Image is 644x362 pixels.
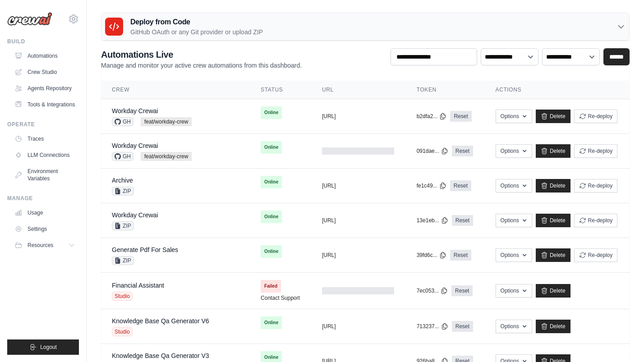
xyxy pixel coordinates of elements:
span: Failed [261,280,281,293]
a: Automations [11,49,79,63]
a: Delete [536,110,570,123]
span: ZIP [112,256,134,265]
a: Reset [450,250,471,261]
span: Online [261,316,282,329]
a: Delete [536,214,570,227]
a: Reset [450,180,471,191]
button: Options [496,214,532,227]
span: Online [261,106,282,119]
a: Workday Crewai [112,142,158,149]
a: Environment Variables [11,164,79,186]
th: Crew [101,81,250,99]
button: Re-deploy [574,214,618,227]
span: Online [261,176,282,188]
a: Delete [536,144,570,158]
a: Workday Crewai [112,211,158,219]
a: Crew Studio [11,65,79,79]
div: Build [7,38,79,45]
span: Online [261,141,282,154]
button: Options [496,248,532,262]
a: Reset [450,111,471,122]
span: Studio [112,327,133,336]
button: 13e1eb... [417,217,448,224]
a: Knowledge Base Qa Generator V3 [112,352,209,359]
span: GH [112,152,133,161]
a: Archive [112,177,133,184]
a: Workday Crewai [112,107,158,115]
span: Logout [40,344,57,351]
button: Options [496,110,532,123]
a: Traces [11,132,79,146]
button: 091dae... [417,147,448,155]
button: Resources [11,238,79,252]
p: Manage and monitor your active crew automations from this dashboard. [101,61,302,70]
a: Settings [11,222,79,236]
div: Manage [7,195,79,202]
a: Financial Assistant [112,282,164,289]
span: Online [261,211,282,223]
button: Options [496,179,532,192]
a: Delete [536,320,570,333]
a: Reset [452,215,473,226]
th: URL [311,81,406,99]
button: Options [496,284,532,298]
button: b2dfa2... [417,113,447,120]
img: Logo [7,12,52,26]
span: Studio [112,292,133,301]
span: feat/workday-crew [141,117,192,126]
button: Re-deploy [574,110,618,123]
div: Operate [7,121,79,128]
a: Contact Support [261,294,300,302]
th: Status [250,81,311,99]
span: ZIP [112,187,134,196]
a: Delete [536,248,570,262]
h3: Deploy from Code [130,17,263,27]
button: 713237... [417,323,448,330]
th: Token [406,81,485,99]
span: feat/workday-crew [141,152,192,161]
h2: Automations Live [101,48,302,61]
button: Re-deploy [574,248,618,262]
button: fe1c49... [417,182,446,189]
a: Delete [536,284,570,298]
span: Resources [28,242,53,249]
button: 39fd6c... [417,252,446,259]
button: Options [496,320,532,333]
a: Reset [452,321,473,332]
a: Knowledge Base Qa Generator V6 [112,317,209,325]
span: ZIP [112,221,134,230]
button: Re-deploy [574,144,618,158]
p: GitHub OAuth or any Git provider or upload ZIP [130,27,263,37]
a: Reset [452,146,473,156]
a: Agents Repository [11,81,79,96]
th: Actions [485,81,630,99]
a: Tools & Integrations [11,97,79,112]
a: Usage [11,206,79,220]
a: Delete [536,179,570,192]
a: LLM Connections [11,148,79,162]
span: GH [112,117,133,126]
span: Online [261,245,282,258]
button: Options [496,144,532,158]
button: 7ec053... [417,287,448,294]
a: Generate Pdf For Sales [112,246,178,253]
button: Re-deploy [574,179,618,192]
button: Logout [7,339,79,355]
a: Reset [451,285,473,296]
